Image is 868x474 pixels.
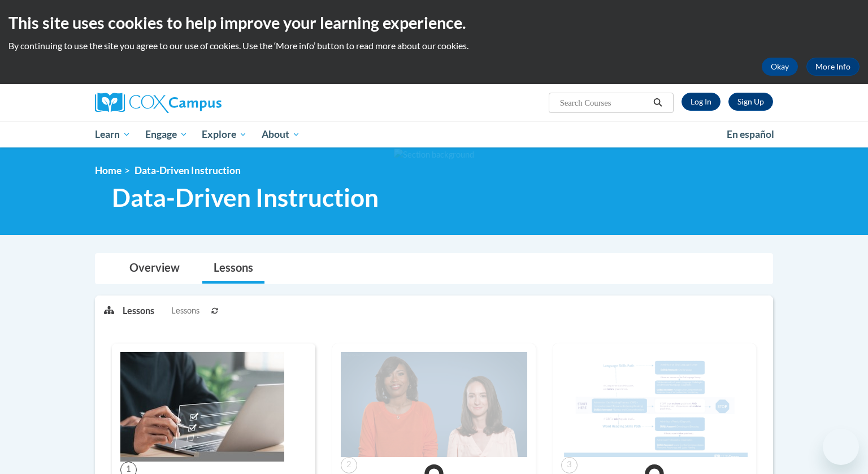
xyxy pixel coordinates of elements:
[123,305,154,317] p: Lessons
[762,58,798,76] button: Okay
[394,149,474,161] img: Section background
[145,128,188,141] span: Engage
[78,121,790,147] div: Main menu
[341,352,527,457] img: Course Image
[95,128,131,141] span: Learn
[559,96,649,110] input: Search Courses
[120,352,284,462] img: Course Image
[728,93,773,111] a: Register
[823,429,859,465] iframe: Button to launch messaging window
[262,128,300,141] span: About
[254,121,307,147] a: About
[727,128,774,140] span: En español
[194,121,254,147] a: Explore
[95,164,121,176] a: Home
[112,182,379,212] span: Data-Driven Instruction
[719,123,782,146] a: En español
[95,93,222,113] img: Cox Campus
[171,305,199,317] span: Lessons
[95,93,310,113] a: Cox Campus
[8,40,860,52] p: By continuing to use the site you agree to our use of cookies. Use the ‘More info’ button to read...
[88,121,138,147] a: Learn
[8,11,860,34] h2: This site uses cookies to help improve your learning experience.
[138,121,195,147] a: Engage
[561,457,578,473] span: 3
[649,96,666,110] button: Search
[202,128,247,141] span: Explore
[682,93,721,111] a: Log In
[134,164,241,176] span: Data-Driven Instruction
[561,352,748,457] img: Course Image
[806,58,860,76] a: More Info
[341,457,357,473] span: 2
[202,254,264,284] a: Lessons
[118,254,191,284] a: Overview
